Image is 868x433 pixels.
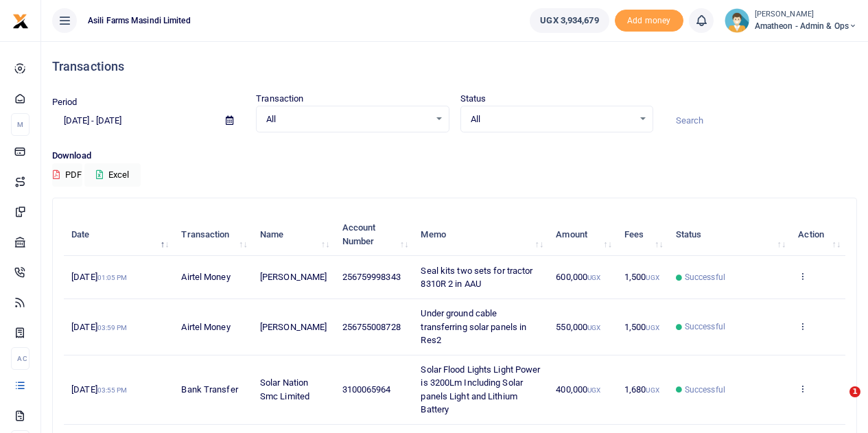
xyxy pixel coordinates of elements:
[52,163,82,187] button: PDF
[11,347,30,370] li: Ac
[421,266,532,290] span: Seal kits two sets for tractor 8310R 2 in AAU
[685,384,725,396] span: Successful
[725,8,857,33] a: profile-user [PERSON_NAME] Amatheon - Admin & Ops
[685,271,725,283] span: Successful
[615,14,683,25] a: Add money
[556,272,600,282] span: 600,000
[342,272,401,282] span: 256759998343
[725,8,749,33] img: profile-user
[624,322,659,332] span: 1,500
[82,14,196,27] span: Asili Farms Masindi Limited
[266,113,429,126] span: All
[181,384,237,395] span: Bank Transfer
[52,109,215,132] input: select period
[52,149,857,163] p: Download
[12,13,29,30] img: logo-small
[181,322,230,332] span: Airtel Money
[755,20,857,32] span: Amatheon - Admin & Ops
[540,14,598,27] span: UGX 3,934,679
[685,320,725,333] span: Successful
[821,386,854,419] iframe: Intercom live chat
[181,272,230,282] span: Airtel Money
[646,324,659,331] small: UGX
[260,377,309,401] span: Solar Nation Smc Limited
[460,92,486,106] label: Status
[342,322,401,332] span: 256755008728
[646,386,659,394] small: UGX
[664,109,857,132] input: Search
[71,384,127,395] span: [DATE]
[615,10,683,32] li: Toup your wallet
[617,213,668,256] th: Fees: activate to sort column ascending
[97,386,128,394] small: 03:55 PM
[790,213,845,256] th: Action: activate to sort column ascending
[253,213,335,256] th: Name: activate to sort column ascending
[548,213,617,256] th: Amount: activate to sort column ascending
[587,386,600,394] small: UGX
[556,322,600,332] span: 550,000
[471,113,633,126] span: All
[524,8,614,33] li: Wallet ballance
[64,213,174,256] th: Date: activate to sort column descending
[587,324,600,331] small: UGX
[587,274,600,281] small: UGX
[12,15,29,25] a: logo-small logo-large logo-large
[624,384,659,395] span: 1,680
[421,364,540,415] span: Solar Flood Lights Light Power is 3200Lm Including Solar panels Light and Lithium Battery
[84,163,141,187] button: Excel
[421,308,526,345] span: Under ground cable transferring solar panels in Res2
[342,384,391,395] span: 3100065964
[849,386,860,397] span: 1
[260,322,327,332] span: [PERSON_NAME]
[624,272,659,282] span: 1,500
[71,272,127,282] span: [DATE]
[260,272,327,282] span: [PERSON_NAME]
[668,213,791,256] th: Status: activate to sort column ascending
[97,274,128,281] small: 01:05 PM
[755,9,857,21] small: [PERSON_NAME]
[52,59,857,74] h4: Transactions
[11,113,30,136] li: M
[97,324,128,331] small: 03:59 PM
[556,384,600,395] span: 400,000
[71,322,127,332] span: [DATE]
[646,274,659,281] small: UGX
[413,213,548,256] th: Memo: activate to sort column ascending
[530,8,609,33] a: UGX 3,934,679
[334,213,413,256] th: Account Number: activate to sort column ascending
[615,10,683,32] span: Add money
[174,213,252,256] th: Transaction: activate to sort column ascending
[256,92,303,106] label: Transaction
[52,95,78,109] label: Period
